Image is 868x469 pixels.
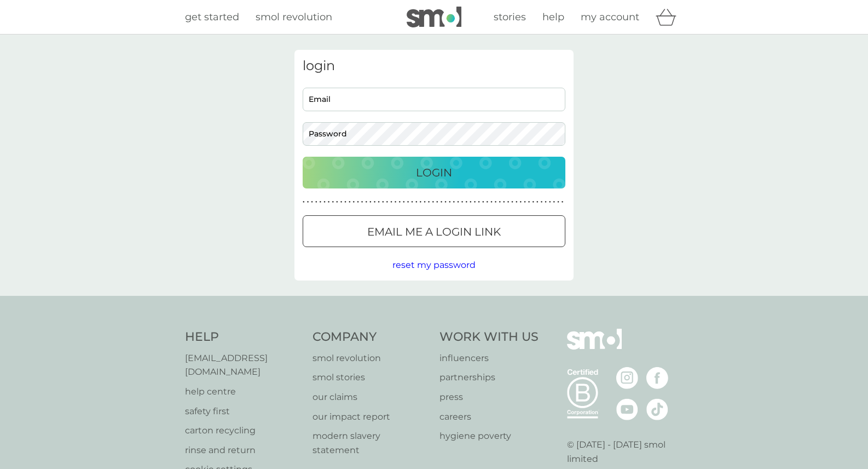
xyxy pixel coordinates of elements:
[378,199,380,205] p: ●
[303,58,565,74] h3: login
[553,199,555,205] p: ●
[436,199,438,205] p: ●
[386,199,389,205] p: ●
[439,410,539,424] a: careers
[390,199,392,205] p: ●
[470,199,472,205] p: ●
[313,329,429,346] h4: Company
[474,199,476,205] p: ●
[256,11,332,23] span: smol revolution
[494,11,526,23] span: stories
[439,370,539,385] a: partnerships
[616,367,638,389] img: visit the smol Instagram page
[361,199,363,205] p: ●
[656,6,683,28] div: basket
[392,260,476,270] span: reset my password
[562,199,564,205] p: ●
[313,351,429,365] a: smol revolution
[524,199,526,205] p: ●
[185,385,302,399] a: help centre
[185,351,302,379] a: [EMAIL_ADDRESS][DOMAIN_NAME]
[313,429,429,457] a: modern slavery statement
[532,199,534,205] p: ●
[646,398,668,420] img: visit the smol Tiktok page
[542,11,564,23] span: help
[349,199,351,205] p: ●
[439,390,539,404] a: press
[367,223,501,241] p: Email me a login link
[567,329,622,366] img: smol
[495,199,497,205] p: ●
[478,199,480,205] p: ●
[545,199,547,205] p: ●
[313,410,429,424] a: our impact report
[581,11,639,23] span: my account
[340,199,343,205] p: ●
[185,329,302,346] h4: Help
[439,329,539,346] h4: Work With Us
[185,9,239,25] a: get started
[369,199,372,205] p: ●
[646,367,668,389] img: visit the smol Facebook page
[557,199,559,205] p: ●
[382,199,384,205] p: ●
[439,351,539,365] a: influencers
[520,199,522,205] p: ●
[499,199,501,205] p: ●
[449,199,451,205] p: ●
[185,11,239,23] span: get started
[320,199,322,205] p: ●
[407,199,409,205] p: ●
[315,199,317,205] p: ●
[616,398,638,420] img: visit the smol Youtube page
[415,199,418,205] p: ●
[328,199,330,205] p: ●
[395,199,397,205] p: ●
[313,390,429,404] a: our claims
[541,199,543,205] p: ●
[374,199,376,205] p: ●
[256,9,332,25] a: smol revolution
[303,215,565,247] button: Email me a login link
[303,157,565,188] button: Login
[307,199,309,205] p: ●
[453,199,455,205] p: ●
[528,199,530,205] p: ●
[536,199,539,205] p: ●
[365,199,367,205] p: ●
[441,199,443,205] p: ●
[185,443,302,457] a: rinse and return
[185,424,302,438] a: carton recycling
[336,199,338,205] p: ●
[507,199,510,205] p: ●
[428,199,430,205] p: ●
[411,199,413,205] p: ●
[313,370,429,385] a: smol stories
[461,199,464,205] p: ●
[311,199,313,205] p: ●
[487,199,489,205] p: ●
[444,199,447,205] p: ●
[511,199,513,205] p: ●
[457,199,459,205] p: ●
[490,199,493,205] p: ●
[516,199,518,205] p: ●
[567,438,684,466] p: © [DATE] - [DATE] smol limited
[549,199,551,205] p: ●
[432,199,434,205] p: ●
[494,9,526,25] a: stories
[323,199,326,205] p: ●
[185,404,302,419] a: safety first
